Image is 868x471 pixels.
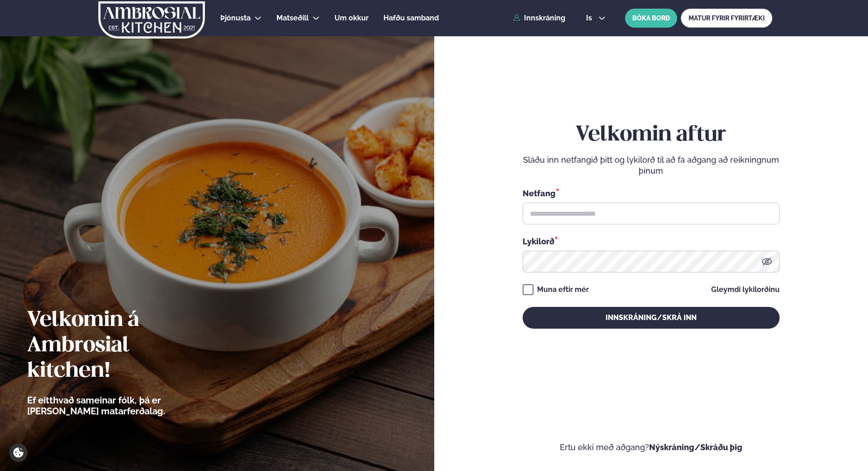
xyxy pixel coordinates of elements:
button: is [579,15,613,22]
a: Hafðu samband [383,13,439,24]
h2: Velkomin á Ambrosial kitchen! [27,308,215,384]
a: Innskráning [513,14,565,22]
a: Cookie settings [9,443,28,462]
p: Ef eitthvað sameinar fólk, þá er [PERSON_NAME] matarferðalag. [27,395,215,417]
span: Þjónusta [220,14,251,22]
a: Þjónusta [220,13,251,24]
span: Um okkur [335,14,369,22]
img: logo [97,1,206,39]
span: Hafðu samband [383,14,439,22]
a: Matseðill [276,13,309,24]
span: Matseðill [276,14,309,22]
button: Innskráning/Skrá inn [523,307,780,329]
p: Sláðu inn netfangið þitt og lykilorð til að fá aðgang að reikningnum þínum [523,155,780,176]
p: Ertu ekki með aðgang? [461,442,841,453]
a: MATUR FYRIR FYRIRTÆKI [681,9,772,28]
h2: Velkomin aftur [523,122,780,148]
button: BÓKA BORÐ [625,9,677,28]
a: Nýskráning/Skráðu þig [649,442,742,452]
div: Netfang [523,187,780,199]
span: is [586,15,595,22]
a: Um okkur [335,13,369,24]
a: Gleymdi lykilorðinu [711,286,780,293]
div: Lykilorð [523,235,780,247]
